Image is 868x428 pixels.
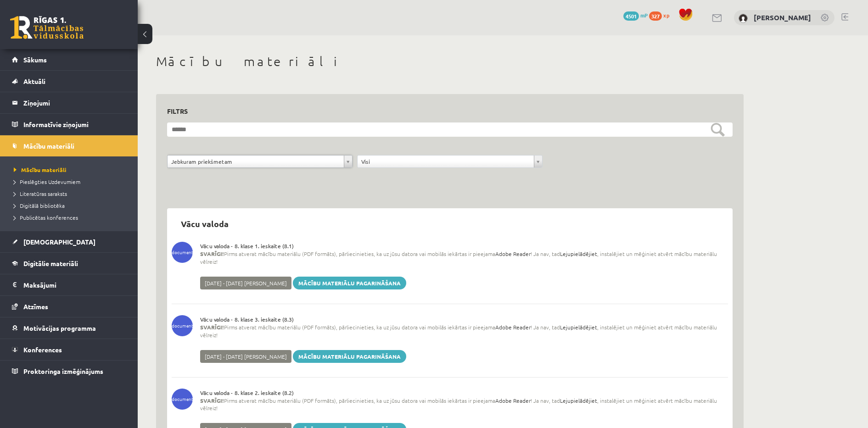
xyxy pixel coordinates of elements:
a: Jebkuram priekšmetam [168,156,352,167]
h2: Vācu valoda [172,213,238,234]
span: [DATE] - [DATE] [PERSON_NAME] [200,277,291,289]
b: SVARĪGI! [200,397,224,404]
h3: Filtrs [167,105,722,117]
span: Pirms atverat mācību materiālu (PDF formāts), pārliecinieties, ka uz jūsu datora vai mobilās iekā... [200,250,728,273]
a: Lejupielādējiet [560,397,597,405]
a: Pieslēgties Uzdevumiem [14,178,129,186]
legend: Maksājumi [23,274,126,295]
a: Motivācijas programma [12,317,126,339]
a: 327 xp [649,11,674,19]
span: Literatūras saraksts [14,190,67,197]
a: Mācību materiālu pagarināšana [293,277,406,289]
span: Digitālie materiāli [23,259,78,267]
b: SVARĪGI! [200,323,224,331]
a: Sākums [12,49,126,70]
span: document [172,242,193,263]
a: Maksājumi [12,274,126,295]
span: Pirms atverat mācību materiālu (PDF formāts), pārliecinieties, ka uz jūsu datora vai mobilās iekā... [200,397,728,420]
a: Proktoringa izmēģinājums [12,361,126,382]
span: Sākums [23,56,47,64]
a: Ziņojumi [12,92,126,113]
a: Publicētas konferences [14,213,129,222]
div: Vācu valoda - 8. klase 3. ieskaite (8.3) [172,315,728,347]
span: mP [640,11,648,19]
b: SVARĪGI! [200,250,224,257]
span: Motivācijas programma [23,324,96,332]
span: Publicētas konferences [14,214,78,221]
div: Vācu valoda - 8. klase 1. ieskaite (8.1) [172,242,728,273]
span: Konferences [23,345,62,354]
a: Informatīvie ziņojumi [12,114,126,135]
a: Aktuāli [12,71,126,92]
a: [PERSON_NAME] [754,13,811,22]
span: [DEMOGRAPHIC_DATA] [23,238,95,246]
a: Digitālie materiāli [12,253,126,274]
span: Pirms atverat mācību materiālu (PDF formāts), pārliecinieties, ka uz jūsu datora vai mobilās iekā... [200,323,728,346]
a: [DEMOGRAPHIC_DATA] [12,231,126,252]
a: Mācību materiālu pagarināšana [293,350,406,363]
span: Aktuāli [23,77,45,85]
span: 4501 [623,11,639,21]
img: Maksims Nevedomijs [739,14,748,23]
div: Vācu valoda - 8. klase 2. ieskaite (8.2) [172,389,728,420]
a: Lejupielādējiet [560,323,597,331]
span: Visi [361,156,530,167]
a: Mācību materiāli [14,166,129,174]
a: Lejupielādējiet [560,250,597,258]
legend: Informatīvie ziņojumi [23,114,126,135]
a: Visi [358,156,542,167]
a: Adobe Reader [495,250,531,258]
span: 327 [649,11,662,21]
span: Mācību materiāli [23,142,74,150]
a: Adobe Reader [495,323,531,331]
a: 4501 mP [623,11,648,19]
a: Literatūras saraksts [14,189,129,198]
span: document [172,389,193,410]
span: Jebkuram priekšmetam [171,156,340,167]
span: Proktoringa izmēģinājums [23,367,103,375]
span: Atzīmes [23,302,48,311]
a: Rīgas 1. Tālmācības vidusskola [10,16,84,39]
a: Digitālā bibliotēka [14,201,129,210]
span: document [172,315,193,336]
span: xp [663,11,669,19]
a: Adobe Reader [495,397,531,405]
h1: Mācību materiāli [156,54,744,69]
a: Konferences [12,339,126,360]
legend: Ziņojumi [23,92,126,113]
span: Mācību materiāli [14,166,67,173]
a: Atzīmes [12,296,126,317]
a: Mācību materiāli [12,135,126,156]
span: [DATE] - [DATE] [PERSON_NAME] [200,350,291,363]
span: Pieslēgties Uzdevumiem [14,178,80,185]
span: Digitālā bibliotēka [14,202,65,209]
